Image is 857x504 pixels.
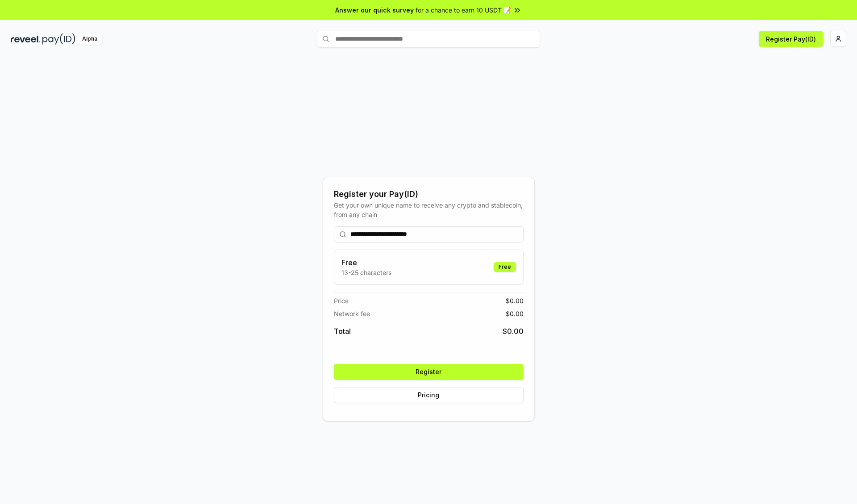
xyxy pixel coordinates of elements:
[11,33,41,45] img: reveel_dark
[334,200,524,219] div: Get your own unique name to receive any crypto and stablecoin, from any chain
[334,188,524,200] div: Register your Pay(ID)
[334,364,524,380] button: Register
[341,257,391,268] h3: Free
[77,33,102,45] div: Alpha
[335,5,414,15] span: Answer our quick survey
[494,262,516,272] div: Free
[759,31,823,47] button: Register Pay(ID)
[42,33,75,45] img: pay_id
[416,5,511,15] span: for a chance to earn 10 USDT 📝
[506,309,524,318] span: $ 0.00
[334,296,349,305] span: Price
[503,326,524,337] span: $ 0.00
[341,268,391,277] p: 13-25 characters
[506,296,524,305] span: $ 0.00
[334,326,351,337] span: Total
[334,309,370,318] span: Network fee
[334,387,524,403] button: Pricing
